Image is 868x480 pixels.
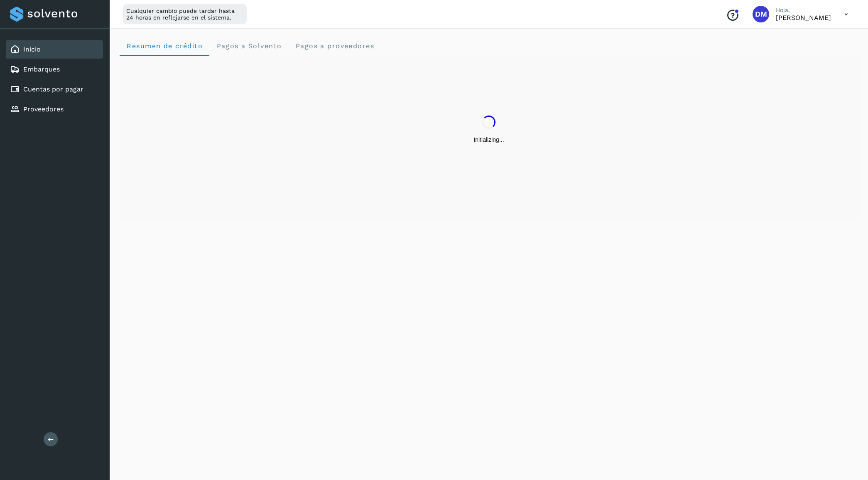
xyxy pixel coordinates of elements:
[126,42,203,50] span: Resumen de crédito
[23,65,60,73] a: Embarques
[23,85,83,93] a: Cuentas por pagar
[216,42,282,50] span: Pagos a Solvento
[6,40,103,59] div: Inicio
[23,105,64,113] a: Proveedores
[6,100,103,118] div: Proveedores
[6,60,103,79] div: Embarques
[776,14,831,22] p: Diego Muriel Perez
[23,45,41,53] a: Inicio
[6,80,103,98] div: Cuentas por pagar
[776,7,831,14] p: Hola,
[295,42,374,50] span: Pagos a proveedores
[123,4,247,24] div: Cualquier cambio puede tardar hasta 24 horas en reflejarse en el sistema.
